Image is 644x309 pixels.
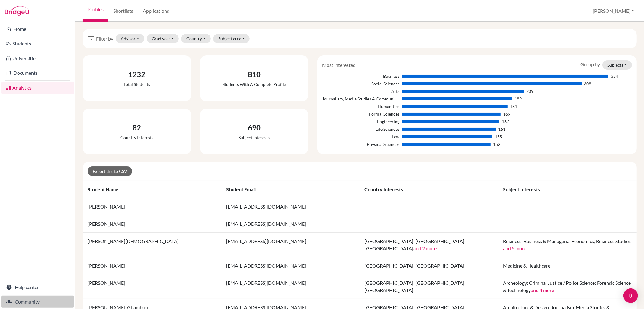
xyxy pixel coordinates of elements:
a: Home [1,23,74,35]
div: 354 [611,73,618,79]
div: Most interested [318,61,360,69]
div: Open Intercom Messenger [623,288,638,303]
div: Engineering [322,118,399,125]
img: Bridge-U [5,6,29,16]
a: Community [1,296,74,308]
a: Help center [1,281,74,293]
a: Universities [1,52,74,64]
th: Student email [221,181,360,198]
a: Export this to CSV [88,166,132,176]
td: Archeology; Criminal Justice / Police Science; Forensic Science & Technology [498,274,637,299]
div: Life Sciences [322,126,399,132]
div: Arts [322,88,399,94]
button: Grad year [147,34,179,43]
div: Formal Sciences [322,111,399,117]
td: [EMAIL_ADDRESS][DOMAIN_NAME] [221,274,360,299]
td: [EMAIL_ADDRESS][DOMAIN_NAME] [221,257,360,274]
div: Group by [576,60,636,70]
div: 810 [223,69,286,80]
span: Filter by [96,35,113,42]
div: 690 [239,122,270,133]
div: Students with a complete profile [223,81,286,87]
div: Business [322,73,399,79]
div: 189 [515,96,522,102]
td: [GEOGRAPHIC_DATA]; [GEOGRAPHIC_DATA]; [GEOGRAPHIC_DATA] [360,274,498,299]
th: Subject interests [498,181,637,198]
td: Medicine & Healthcare [498,257,637,274]
button: and 5 more [503,245,526,252]
a: Documents [1,67,74,79]
th: Country interests [360,181,498,198]
button: Country [181,34,211,43]
div: 167 [502,118,509,125]
a: Analytics [1,82,74,94]
td: [GEOGRAPHIC_DATA]; [GEOGRAPHIC_DATA] [360,257,498,274]
td: [PERSON_NAME][DEMOGRAPHIC_DATA] [83,233,221,257]
div: Total students [123,81,150,87]
div: 155 [495,133,502,140]
div: 161 [498,126,506,132]
div: Law [322,133,399,140]
div: Journalism, Media Studies & Communication [322,96,399,102]
div: Social Sciences [322,81,399,87]
button: and 4 more [531,287,554,294]
div: Subject interests [239,134,270,141]
td: [PERSON_NAME] [83,198,221,215]
i: filter_list [88,34,95,41]
button: [PERSON_NAME] [590,5,637,17]
td: [PERSON_NAME] [83,257,221,274]
div: 169 [503,111,510,117]
div: 82 [120,122,153,133]
button: and 2 more [414,245,437,252]
button: Subject area [213,34,250,43]
button: Subjects [602,60,632,70]
button: Advisor [116,34,144,43]
td: [GEOGRAPHIC_DATA]; [GEOGRAPHIC_DATA]; [GEOGRAPHIC_DATA] [360,233,498,257]
div: 209 [526,88,533,94]
th: Student name [83,181,221,198]
td: [EMAIL_ADDRESS][DOMAIN_NAME] [221,198,360,215]
div: 181 [510,103,517,110]
a: Students [1,38,74,50]
td: [PERSON_NAME] [83,215,221,233]
div: Humanities [322,103,399,110]
td: [PERSON_NAME] [83,274,221,299]
td: [EMAIL_ADDRESS][DOMAIN_NAME] [221,215,360,233]
td: [EMAIL_ADDRESS][DOMAIN_NAME] [221,233,360,257]
div: 152 [493,141,500,147]
div: 1232 [123,69,150,80]
div: Physical Sciences [322,141,399,147]
div: Country interests [120,134,153,141]
div: 308 [584,81,591,87]
td: Business; Business & Managerial Economics; Business Studies [498,233,637,257]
